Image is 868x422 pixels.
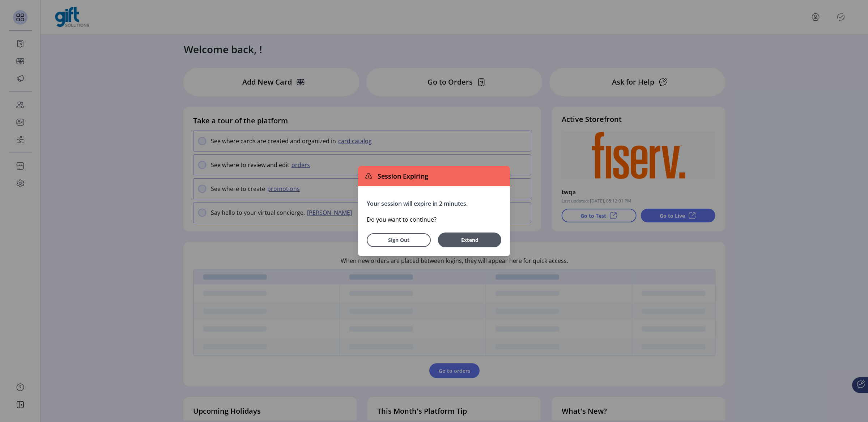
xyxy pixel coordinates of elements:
[367,199,501,208] p: Your session will expire in 2 minutes.
[376,236,421,244] span: Sign Out
[367,233,431,247] button: Sign Out
[442,236,498,244] span: Extend
[375,171,428,181] span: Session Expiring
[367,215,501,224] p: Do you want to continue?
[438,233,501,247] button: Extend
